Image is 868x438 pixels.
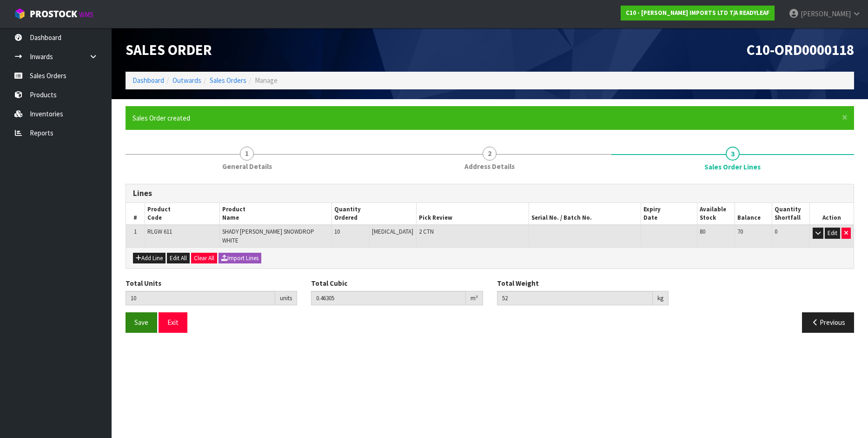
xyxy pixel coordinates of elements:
[802,312,854,332] button: Previous
[222,228,314,244] span: SHADY [PERSON_NAME] SNOWDROP WHITE
[133,253,166,264] button: Add Line
[801,9,851,18] span: [PERSON_NAME]
[219,203,332,225] th: Product Name
[809,203,854,225] th: Action
[134,228,137,236] span: 1
[334,228,340,236] span: 10
[641,203,697,225] th: Expiry Date
[126,312,157,332] button: Save
[133,189,847,198] h3: Lines
[735,203,772,225] th: Balance
[529,203,641,225] th: Serial No. / Batch No.
[222,162,272,171] span: General Details
[737,228,743,236] span: 70
[147,228,172,236] span: RLGW 611
[145,203,219,225] th: Product Code
[275,291,297,306] div: units
[772,203,810,225] th: Quantity Shortfall
[332,203,417,225] th: Quantity Ordered
[219,253,261,264] button: Import Lines
[133,76,164,85] a: Dashboard
[133,114,190,122] span: Sales Order created
[240,147,254,161] span: 1
[825,228,840,239] button: Edit
[775,228,777,236] span: 0
[497,278,539,288] label: Total Weight
[483,147,497,161] span: 2
[653,291,669,306] div: kg
[255,76,278,85] span: Manage
[466,291,483,306] div: m³
[372,228,413,236] span: [MEDICAL_DATA]
[626,9,769,17] strong: C10 - [PERSON_NAME] IMPORTS LTD T/A READYLEAF
[417,203,529,225] th: Pick Review
[311,278,347,288] label: Total Cubic
[30,8,77,20] span: ProStock
[842,111,848,124] span: ×
[126,203,145,225] th: #
[497,291,653,305] input: Total Weight
[126,177,854,340] span: Sales Order Lines
[14,8,26,20] img: cube-alt.png
[747,40,854,59] span: C10-ORD0000118
[210,76,246,85] a: Sales Orders
[167,253,190,264] button: Edit All
[464,162,515,171] span: Address Details
[419,228,434,236] span: 2 CTN
[726,147,740,161] span: 3
[126,291,275,305] input: Total Units
[700,228,705,236] span: 80
[79,10,93,19] small: WMS
[697,203,735,225] th: Available Stock
[191,253,217,264] button: Clear All
[134,318,148,327] span: Save
[704,162,761,172] span: Sales Order Lines
[126,40,212,59] span: Sales Order
[126,278,161,288] label: Total Units
[311,291,465,305] input: Total Cubic
[159,312,187,332] button: Exit
[172,76,201,85] a: Outwards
